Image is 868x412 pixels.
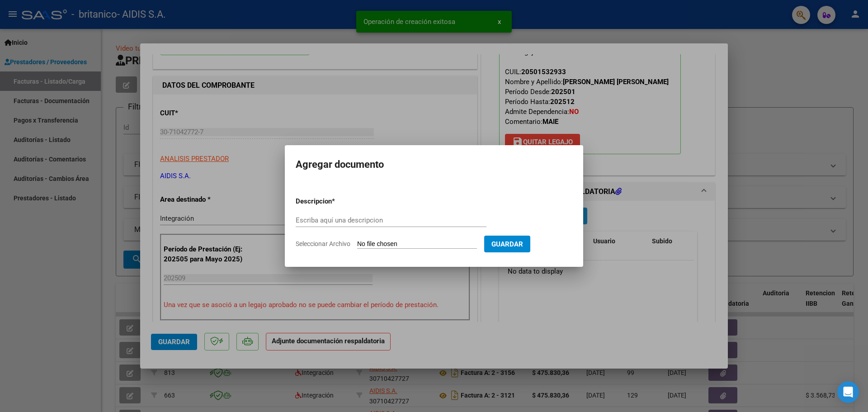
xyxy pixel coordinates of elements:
p: Descripcion [296,196,379,207]
div: Open Intercom Messenger [837,381,859,403]
span: Seleccionar Archivo [296,240,350,247]
h2: Agregar documento [296,156,572,173]
span: Guardar [491,240,523,248]
button: Guardar [484,236,530,252]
